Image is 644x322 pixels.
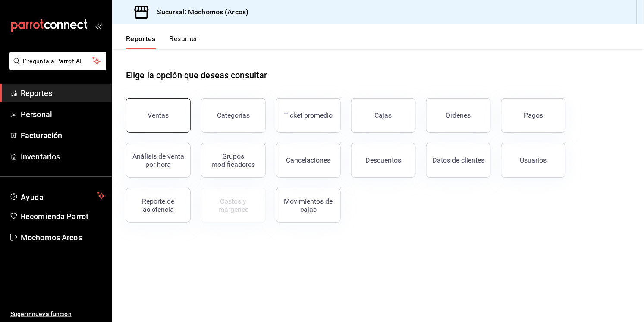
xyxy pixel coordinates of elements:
button: Órdenes [426,98,491,133]
div: Análisis de venta por hora [132,152,185,169]
span: Sugerir nueva función [10,309,105,319]
div: Datos de clientes [433,156,485,164]
button: Análisis de venta por hora [126,143,191,178]
span: Inventarios [21,151,105,163]
div: Ventas [148,111,169,119]
span: Recomienda Parrot [21,210,105,222]
button: Ventas [126,98,191,133]
div: Costos y márgenes [207,197,260,214]
button: Usuarios [501,143,566,178]
button: Pagos [501,98,566,133]
div: Cajas [375,111,392,119]
div: Descuentos [366,156,402,164]
a: Pregunta a Parrot AI [6,63,106,72]
button: Movimientos de cajas [276,188,341,223]
button: Resumen [170,35,199,49]
div: navigation tabs [126,35,199,49]
div: Usuarios [520,156,547,164]
button: Cajas [351,98,416,133]
button: Datos de clientes [426,143,491,178]
span: Reportes [21,87,105,99]
button: Grupos modificadores [201,143,266,178]
button: Reporte de asistencia [126,188,191,223]
div: Ticket promedio [284,111,333,119]
span: Pregunta a Parrot AI [23,57,93,66]
div: Categorías [217,111,250,119]
button: Ticket promedio [276,98,341,133]
button: Contrata inventarios para ver este reporte [201,188,266,223]
button: Categorías [201,98,266,133]
div: Pagos [524,111,543,119]
button: Descuentos [351,143,416,178]
h1: Elige la opción que deseas consultar [126,69,267,82]
div: Grupos modificadores [207,152,260,169]
div: Movimientos de cajas [282,197,335,214]
div: Órdenes [446,111,471,119]
button: Reportes [126,35,156,49]
button: open_drawer_menu [95,22,102,29]
span: Facturación [21,130,105,141]
span: Ayuda [21,191,94,201]
div: Cancelaciones [286,156,331,164]
h3: Sucursal: Mochomos (Arcos) [150,7,248,17]
button: Pregunta a Parrot AI [9,52,106,70]
span: Mochomos Arcos [21,232,105,243]
span: Personal [21,108,105,120]
button: Cancelaciones [276,143,341,178]
div: Reporte de asistencia [132,197,185,214]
